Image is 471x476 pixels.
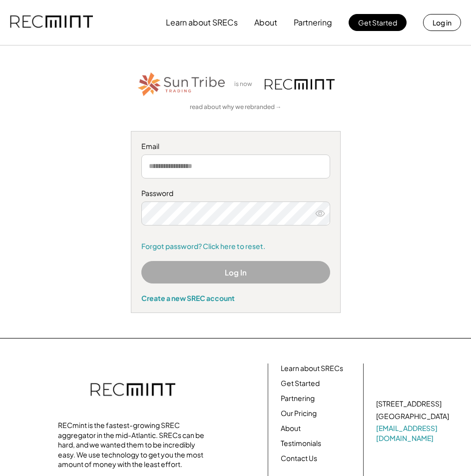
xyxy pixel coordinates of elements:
button: About [254,12,277,32]
button: Log in [423,14,461,31]
div: Create a new SREC account [141,293,330,302]
a: Testimonials [281,438,321,448]
div: [GEOGRAPHIC_DATA] [376,411,449,421]
a: Partnering [281,393,315,403]
a: read about why we rebranded → [190,103,282,111]
img: recmint-logotype%403x.png [265,79,335,89]
div: [STREET_ADDRESS] [376,399,442,409]
div: is now [232,80,260,88]
div: Email [141,141,330,151]
a: Learn about SRECs [281,363,343,373]
button: Partnering [294,12,332,32]
button: Learn about SRECs [166,12,238,32]
a: About [281,423,301,433]
a: Contact Us [281,453,317,463]
a: Forgot password? Click here to reset. [141,241,330,251]
div: Password [141,188,330,198]
a: [EMAIL_ADDRESS][DOMAIN_NAME] [376,423,451,443]
a: Get Started [281,378,320,388]
img: recmint-logotype%403x.png [90,373,175,408]
a: Our Pricing [281,408,317,418]
img: STT_Horizontal_Logo%2B-%2BColor.png [137,70,227,98]
button: Get Started [349,14,407,31]
img: recmint-logotype%403x.png [10,5,93,39]
div: RECmint is the fastest-growing SREC aggregator in the mid-Atlantic. SRECs can be hard, and we wan... [58,420,208,469]
button: Log In [141,261,330,283]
